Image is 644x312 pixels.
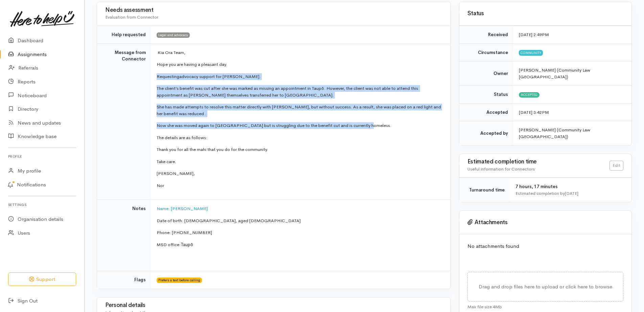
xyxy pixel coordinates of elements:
[157,147,268,152] span: Thank you for all the mahi that you do for the community.
[519,32,549,37] time: [DATE] 2:49PM
[157,183,164,188] span: Nor
[519,109,549,115] time: [DATE] 3:42PM
[467,219,623,226] h3: Attachments
[519,92,539,98] span: Accepted
[459,121,513,146] td: Accepted by
[467,159,609,165] h3: Estimated completion time
[157,85,442,98] p: The client’s benefit was cut after she was marked as missing an appointment in Taupō. However, th...
[157,122,442,129] p: Now she was moved again to [GEOGRAPHIC_DATA] but is struggling due to the benefit cut and is curr...
[157,218,301,224] span: Date of birth: [DEMOGRAPHIC_DATA], aged [DEMOGRAPHIC_DATA]
[565,190,578,196] time: [DATE]
[157,241,442,248] p: MSD office:
[97,44,151,200] td: Message from Connector
[609,161,623,171] a: Edit
[459,26,513,44] td: Received
[157,171,195,176] span: [PERSON_NAME],
[97,200,151,271] td: Notes
[8,272,76,286] button: Support
[157,230,212,235] span: Phone: [PHONE_NUMBER]
[97,271,151,289] td: Flags
[467,10,623,17] h3: Status
[157,278,202,283] span: Prefers a text before calling
[157,206,208,211] span: Name: [PERSON_NAME]
[519,50,543,55] span: Community
[157,135,207,140] span: The details are as follows:
[157,32,190,38] span: Legal and advocacy
[105,7,442,14] h3: Needs assessment
[97,26,151,44] td: Help requested
[467,166,535,172] span: Useful information for Connectors
[105,14,158,20] span: Evaluation from Connector
[513,121,631,146] td: [PERSON_NAME] (Community Law [GEOGRAPHIC_DATA])
[459,61,513,86] td: Owner
[515,184,558,189] span: 7 hours, 17 minutes
[479,283,612,290] span: Drag and drop files here to upload or click here to browse
[157,104,442,117] p: She has made attempts to resolve this matter directly with [PERSON_NAME], but without success. As...
[459,44,513,61] td: Circumstance
[467,302,623,310] div: Max file size 4Mb
[467,242,623,250] p: No attachments found
[157,73,442,80] p: advocacy support for [PERSON_NAME].
[157,159,176,164] span: Take care.
[8,200,76,209] h6: Settings
[459,178,510,202] td: Turnaround time
[519,67,590,80] span: [PERSON_NAME] (Community Law [GEOGRAPHIC_DATA])
[8,152,76,161] h6: Profile
[157,61,227,67] span: Hope you are having a pleasant day.
[459,86,513,104] td: Status
[459,103,513,121] td: Accepted
[157,74,179,79] span: Requesting
[105,302,442,309] h3: Personal details
[157,49,442,56] p: Kia Ora Team,
[515,190,623,197] div: Estimated completion by
[181,242,193,248] span: Taupō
